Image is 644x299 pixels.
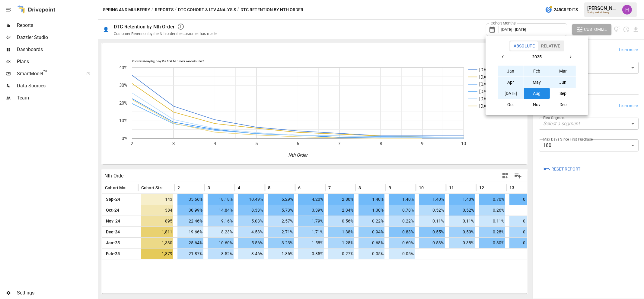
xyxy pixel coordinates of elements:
[550,77,576,88] button: Jun
[550,66,576,76] button: Mar
[524,66,550,76] button: Feb
[498,99,524,110] button: Oct
[524,77,550,88] button: May
[550,88,576,99] button: Sep
[538,41,563,50] button: Relative
[550,99,576,110] button: Dec
[498,66,524,76] button: Jan
[524,88,550,99] button: Aug
[509,51,565,62] button: 2025
[524,99,550,110] button: Nov
[498,88,524,99] button: [DATE]
[510,41,538,50] button: Absolute
[498,77,524,88] button: Apr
